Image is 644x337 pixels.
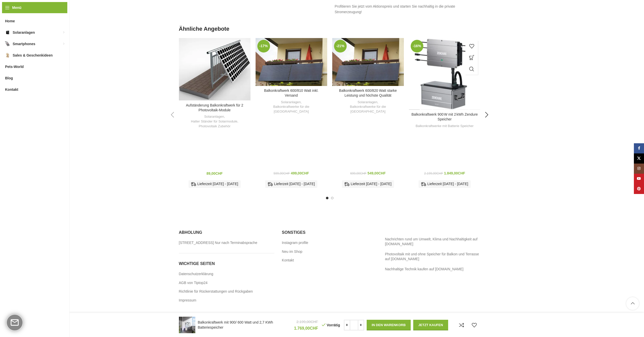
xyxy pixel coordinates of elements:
a: Balkonkraftwerk 900 W mit 2 kWh Zendure Speicher [411,112,478,121]
h4: Balkonkraftwerk mit 900/ 600 Watt und 2,7 KWh Batteriespeicher [198,320,290,330]
a: Balkonkraftwerke mit Batterie Speicher [416,124,473,129]
img: Solaranlagen [5,30,10,35]
span: Sales & Geschenkideen [13,51,53,60]
a: Schnellansicht [465,63,478,75]
bdi: 599,00 [274,172,290,175]
a: [STREET_ADDRESS] Nur nach Terminabsprache [179,240,258,245]
h5: Sonstiges [282,230,377,235]
bdi: 699,00 [350,172,366,175]
a: Halter Ständer für Solarmodule [191,119,237,124]
span: CHF [283,172,290,175]
span: Blog [5,74,13,83]
a: Richtlinie für Rückerstattungen und Rückgaben [179,289,254,294]
span: CHF [311,320,318,324]
a: YouTube Social Link [634,174,644,184]
a: X Social Link [634,153,644,164]
span: -17% [257,40,270,52]
span: CHF [310,326,318,330]
bdi: 2.199,00 [296,320,318,324]
div: Lieferzeit [DATE] - [DATE] [342,180,394,188]
span: Kontakt [5,85,18,94]
p: Vorrätig [322,323,340,327]
a: Aufständerung Balkonkraftwerk für 2 Photovoltaik-Module [179,38,251,101]
a: Photovoltaik mit und ohne Speicher für Balkon und Terrasse auf [DOMAIN_NAME] [385,252,479,261]
span: CHF [215,171,223,175]
a: Balkonkraftwerke für die [GEOGRAPHIC_DATA] [335,104,401,114]
a: Datenschutzerklärung [179,272,214,277]
img: Balkonkraftwerk mit Speicher [179,317,195,333]
a: Neu im Shop [282,249,303,254]
span: -21% [334,40,347,52]
a: Photovoltaik Zubehör [199,124,231,129]
p: Profitieren Sie jetzt vom Aktionspreis und starten Sie nachhaltig in die private Stromerzeugung! [335,4,481,15]
bdi: 1.769,00 [294,326,318,330]
div: Previous slide [166,109,179,121]
span: CHF [458,171,465,175]
span: -16% [411,40,423,52]
div: Lieferzeit [DATE] - [DATE] [419,180,471,188]
a: Balkonkraftwerk 600/820 Watt starke Leistung und höchste Qualität [332,38,404,86]
a: Balkonkraftwerk 600/820 Watt starke Leistung und höchste Qualität [339,88,397,98]
div: 4 / 5 [406,38,483,192]
span: CHF [360,172,367,175]
img: Smartphones [5,41,10,46]
h5: Abholung [179,230,274,235]
a: Solaranlagen [281,100,301,105]
span: CHF [378,171,386,175]
bdi: 1.849,00 [444,171,465,175]
a: Kontakt [282,258,294,263]
span: Home [5,16,15,26]
div: Lieferzeit [DATE] - [DATE] [189,180,241,188]
span: Ähnliche Angebote [179,25,230,33]
a: Instagram Social Link [634,164,644,174]
div: , [335,100,401,114]
a: Scroll to top button [626,297,639,310]
a: Balkonkraftwerke für die [GEOGRAPHIC_DATA] [258,104,325,114]
bdi: 499,00 [291,171,309,175]
a: Facebook Social Link [634,143,644,153]
div: 1 / 5 [176,38,253,192]
li: Go to slide 2 [331,197,334,199]
div: 2 / 5 [253,38,330,192]
a: In den Warenkorb legen: „Balkonkraftwerk 900 W mit 2 kWh Zendure Speicher“ [465,52,478,63]
h5: Wichtige seiten [179,261,274,267]
div: , [258,100,325,114]
a: Nachhaltige Technik kaufen auf [DOMAIN_NAME] [385,267,463,271]
bdi: 2.199,00 [424,172,443,175]
a: Solaranlagen [204,114,224,119]
a: Aufständerung Balkonkraftwerk für 2 Photovoltaik-Module [186,103,243,112]
span: Menü [12,5,22,10]
span: Pets-World [5,62,24,71]
input: Produktmenge [350,320,358,330]
div: 3 / 5 [330,38,406,192]
img: Sales & Geschenkideen [5,53,10,58]
span: CHF [302,171,309,175]
button: In den Warenkorb [367,320,411,330]
div: Lieferzeit [DATE] - [DATE] [265,180,317,188]
a: Balkonkraftwerk 600/810 Watt inkl. Versand [256,38,327,86]
a: AGB von Tiptop24 [179,280,208,286]
a: Instagram profile [282,240,309,245]
span: Solaranlagen [13,28,35,37]
a: Pinterest Social Link [634,184,644,194]
bdi: 549,00 [367,171,386,175]
div: Next slide [481,109,493,121]
a: Balkonkraftwerk 900 W mit 2 kWh Zendure Speicher [409,38,481,110]
div: , , [181,114,248,129]
span: Smartphones [13,39,35,48]
a: Balkonkraftwerk 600/810 Watt inkl. Versand [264,88,318,98]
a: Impressum [179,298,197,303]
a: Nachrichten rund um Umwelt, Klima und Nachhaltigkeit auf [DOMAIN_NAME] [385,237,477,246]
a: Solaranlagen [358,100,377,105]
li: Go to slide 1 [326,197,328,199]
span: CHF [437,172,443,175]
bdi: 89,00 [206,171,223,175]
button: Jetzt kaufen [413,320,448,330]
